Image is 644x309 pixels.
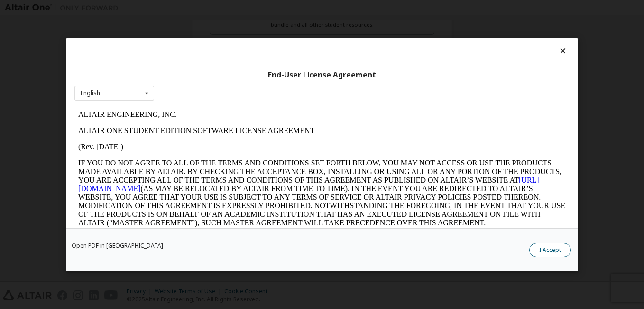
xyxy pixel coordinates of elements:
a: Open PDF in [GEOGRAPHIC_DATA] [72,243,163,249]
div: End-User License Agreement [74,70,570,79]
div: English [81,90,100,96]
p: (Rev. [DATE]) [4,36,491,45]
p: ALTAIR ENGINEERING, INC. [4,4,491,12]
p: IF YOU DO NOT AGREE TO ALL OF THE TERMS AND CONDITIONS SET FORTH BELOW, YOU MAY NOT ACCESS OR USE... [4,52,491,121]
p: ALTAIR ONE STUDENT EDITION SOFTWARE LICENSE AGREEMENT [4,20,491,29]
p: This Altair One Student Edition Software License Agreement (“Agreement”) is between Altair Engine... [4,128,491,163]
button: I Accept [529,243,571,257]
a: [URL][DOMAIN_NAME] [4,69,465,86]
